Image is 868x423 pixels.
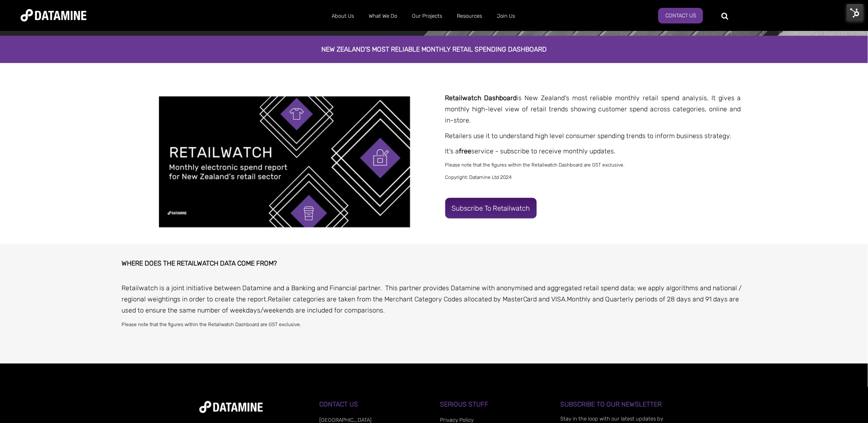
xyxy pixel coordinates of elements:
strong: Retailwatch Dashboard [445,94,517,102]
a: About Us [324,5,361,27]
p: Retailwatch is a joint initiative between Datamine and a Banking and Financial partner. This part... [122,282,746,316]
span: is New Zealand's most reliable monthly retail spend analysis, It gives a monthly high-level view ... [445,94,742,124]
h3: Subscribe to our Newsletter [560,401,669,408]
strong: WHERE DOES THE RETAILWATCH DATA COME FROM? [122,259,277,267]
img: Datamine [21,9,87,21]
span: Retailers use it to understand high level consumer spending trends to inform business strategy. [445,132,732,140]
a: Contact Us [658,8,703,23]
span: Copyright: Datamine Ltd 2024 [445,174,512,180]
img: Retailwatch Report Template [159,96,410,228]
a: What We Do [361,5,405,27]
img: HubSpot Tools Menu Toggle [847,4,864,21]
span: Retailer categories are taken from the Merchant Category Codes allocated by MasterCard and VISA [268,295,566,303]
span: It's a service - subscribe to receive monthly updates. [445,147,616,155]
span: free [459,147,472,155]
a: Subscribe to Retailwatch [445,198,537,219]
a: Our Projects [405,5,449,27]
a: Resources [449,5,489,27]
img: datamine-logo-white [199,401,263,413]
span: Please note that the figures within the Retailwatch Dashboard are GST exclusive. [445,162,625,168]
h3: Contact Us [320,401,428,408]
h3: Serious Stuff [440,401,548,408]
span: New Zealand's most reliable monthly retail spending dashboard [321,45,547,53]
a: Join Us [489,5,522,27]
span: Please note that the figures within the Retailwatch Dashboard are GST exclusive. [122,322,301,327]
